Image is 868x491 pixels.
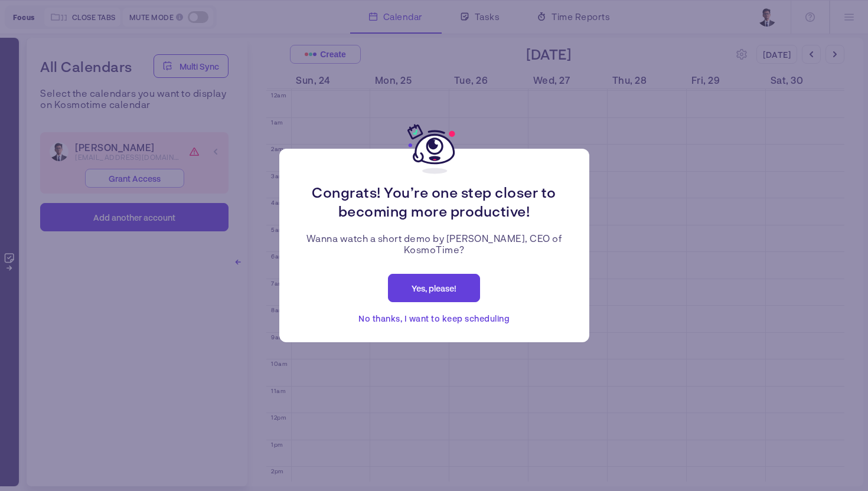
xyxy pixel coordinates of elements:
img: logo [407,122,461,175]
span: Yes, please! [412,283,456,293]
button: Yes, please! [388,274,480,302]
p: Congrats! You’re one step closer to becoming more productive! [299,183,569,221]
p: Wanna watch a short demo by [PERSON_NAME], CEO of KosmoTime? [299,233,569,255]
span: No thanks, I want to keep scheduling [358,312,510,326]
